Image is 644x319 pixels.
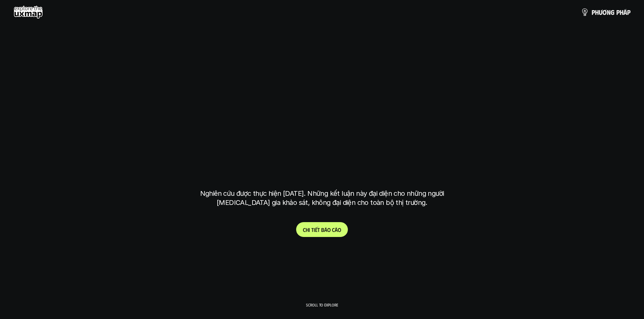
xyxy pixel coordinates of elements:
span: b [321,227,324,233]
p: Nghiên cứu được thực hiện [DATE]. Những kết luận này đại diện cho những người [MEDICAL_DATA] gia ... [195,189,449,207]
span: n [607,8,611,16]
span: i [314,227,315,233]
h1: tại [GEOGRAPHIC_DATA] [201,150,443,178]
h6: Kết quả nghiên cứu [299,82,350,90]
span: h [620,8,623,16]
span: ư [599,8,602,16]
span: c [332,227,335,233]
span: i [309,227,310,233]
span: o [327,227,331,233]
span: h [306,227,309,233]
span: t [311,227,314,233]
a: phươngpháp [581,5,630,19]
span: C [303,227,306,233]
span: o [338,227,341,233]
span: ơ [602,8,607,16]
p: Scroll to explore [306,302,338,307]
span: p [592,8,595,16]
span: á [335,227,338,233]
h1: phạm vi công việc của [199,97,446,125]
span: p [616,8,620,16]
span: h [595,8,599,16]
span: á [324,227,327,233]
span: ế [315,227,317,233]
a: Chitiếtbáocáo [296,222,348,237]
span: g [611,8,615,16]
span: p [627,8,630,16]
span: á [623,8,627,16]
span: t [317,227,320,233]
